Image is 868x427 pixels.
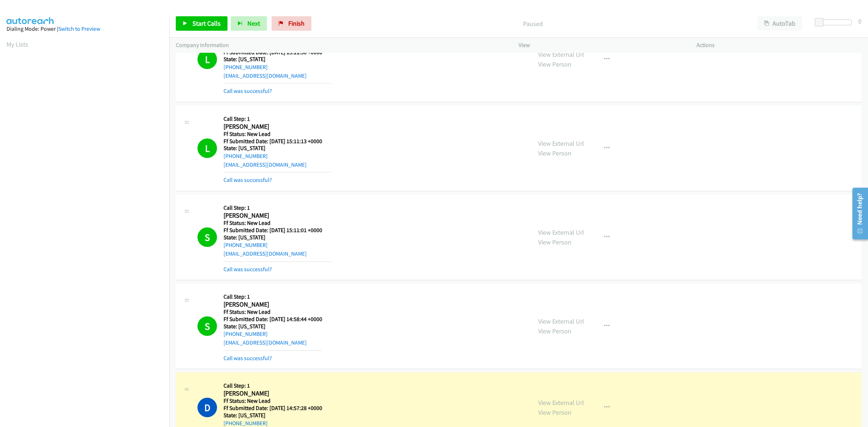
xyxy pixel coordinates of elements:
[176,16,227,31] a: Start Calls
[7,56,169,399] iframe: Dialpad
[757,16,802,31] button: AutoTab
[697,41,861,50] p: Actions
[847,185,868,242] iframe: Resource Center
[192,19,221,27] span: Start Calls
[224,339,307,346] a: [EMAIL_ADDRESS][DOMAIN_NAME]
[224,266,272,273] a: Call was successful?
[224,72,307,79] a: [EMAIL_ADDRESS][DOMAIN_NAME]
[818,20,852,25] div: Delay between calls (in seconds)
[538,50,584,59] a: View External Url
[224,389,322,398] h2: [PERSON_NAME]
[224,138,331,145] h5: Ff Submitted Date: [DATE] 15:11:13 +0000
[224,161,307,168] a: [EMAIL_ADDRESS][DOMAIN_NAME]
[538,228,584,236] a: View External Url
[197,398,217,417] h1: D
[197,138,217,158] h1: L
[224,87,272,94] a: Call was successful?
[224,355,272,362] a: Call was successful?
[224,204,331,212] h5: Call Step: 1
[224,397,322,405] h5: Ff Status: New Lead
[224,323,322,330] h5: State: [US_STATE]
[224,145,331,152] h5: State: [US_STATE]
[224,316,322,323] h5: Ff Submitted Date: [DATE] 14:58:44 +0000
[224,212,331,220] h2: [PERSON_NAME]
[58,25,100,32] a: Switch to Preview
[321,19,744,29] p: Paused
[288,19,305,27] span: Finish
[224,176,272,183] a: Call was successful?
[224,56,331,63] h5: State: [US_STATE]
[538,327,571,335] a: View Person
[224,382,322,389] h5: Call Step: 1
[224,219,331,227] h5: Ff Status: New Lead
[197,50,217,69] h1: L
[7,25,163,33] div: Dialing Mode: Power |
[224,420,268,427] a: [PHONE_NUMBER]
[224,412,322,419] h5: State: [US_STATE]
[7,40,28,48] a: My Lists
[231,16,267,31] button: Next
[247,19,260,27] span: Next
[538,398,584,407] a: View External Url
[272,16,311,31] a: Finish
[224,234,331,241] h5: State: [US_STATE]
[538,60,571,68] a: View Person
[224,115,331,123] h5: Call Step: 1
[224,250,307,257] a: [EMAIL_ADDRESS][DOMAIN_NAME]
[176,41,506,50] p: Company Information
[538,408,571,417] a: View Person
[224,405,322,412] h5: Ff Submitted Date: [DATE] 14:57:28 +0000
[224,131,331,138] h5: Ff Status: New Lead
[224,308,322,316] h5: Ff Status: New Lead
[858,16,861,26] div: 0
[197,227,217,247] h1: S
[197,316,217,336] h1: S
[519,41,684,50] p: View
[538,317,584,325] a: View External Url
[224,242,268,248] a: [PHONE_NUMBER]
[538,149,571,157] a: View Person
[538,238,571,246] a: View Person
[224,293,322,300] h5: Call Step: 1
[224,330,268,337] a: [PHONE_NUMBER]
[538,139,584,148] a: View External Url
[224,64,268,71] a: [PHONE_NUMBER]
[224,153,268,159] a: [PHONE_NUMBER]
[224,300,322,309] h2: [PERSON_NAME]
[224,227,331,234] h5: Ff Submitted Date: [DATE] 15:11:01 +0000
[224,123,331,131] h2: [PERSON_NAME]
